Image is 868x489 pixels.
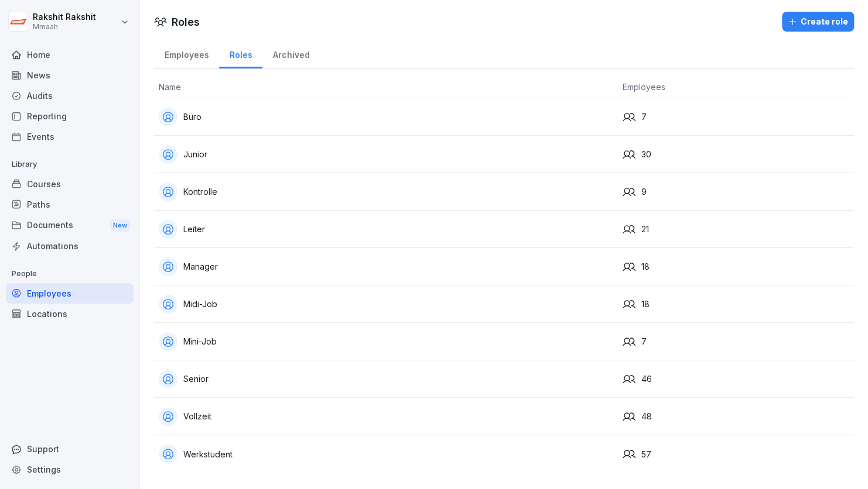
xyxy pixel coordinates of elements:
div: 9 [623,185,849,198]
button: Create role [782,12,854,32]
div: Leiter [159,220,613,239]
div: 7 [623,335,849,348]
p: Library [6,155,134,174]
div: Support [6,439,134,459]
a: News [6,65,134,85]
div: Create role [788,15,848,28]
a: Audits [6,85,134,106]
a: Reporting [6,106,134,126]
div: Manager [159,257,613,276]
div: 57 [623,447,849,460]
a: DocumentsNew [6,215,134,236]
a: Events [6,126,134,147]
a: Locations [6,304,134,324]
a: Settings [6,459,134,480]
a: Employees [6,283,134,304]
a: Courses [6,174,134,194]
div: Junior [159,145,613,164]
div: 30 [623,148,849,161]
p: Rakshit Rakshit [33,12,96,22]
th: Name [154,76,618,98]
div: 18 [623,260,849,273]
p: Mmaah [33,23,96,31]
a: Archived [262,39,320,68]
div: Documents [6,215,134,236]
a: Employees [154,39,219,68]
div: Mini-Job [159,332,613,351]
div: Büro [159,108,613,126]
a: Automations [6,236,134,256]
div: Werkstudent [159,445,613,463]
div: 18 [623,298,849,311]
a: Home [6,44,134,65]
div: New [110,219,130,232]
p: People [6,264,134,283]
div: 46 [623,373,849,385]
th: Employees [618,76,854,98]
div: 7 [623,111,849,123]
div: Kontrolle [159,182,613,201]
h1: Roles [172,14,200,30]
div: 48 [623,410,849,423]
a: Paths [6,194,134,215]
a: Roles [219,39,262,68]
div: Midi-Job [159,295,613,314]
div: 21 [623,223,849,236]
div: Senior [159,370,613,388]
div: Vollzeit [159,407,613,426]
